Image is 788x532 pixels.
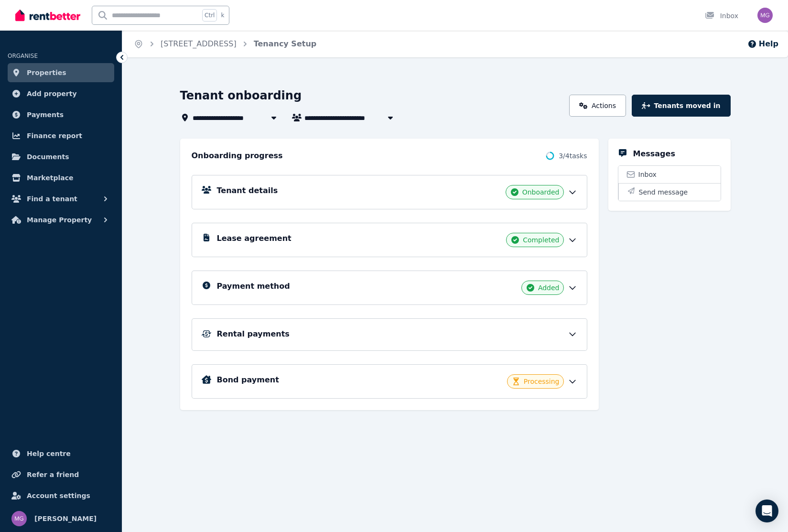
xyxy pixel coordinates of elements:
h5: Rental payments [217,328,290,340]
span: k [221,11,224,19]
span: Send message [639,187,688,197]
a: Refer a friend [8,465,114,484]
span: Processing [524,377,560,386]
span: Documents [27,151,69,163]
h5: Bond payment [217,374,279,386]
button: Manage Property [8,210,114,229]
span: ORGANISE [8,53,38,59]
a: [STREET_ADDRESS] [161,39,237,48]
span: Tenancy Setup [254,38,317,50]
span: Ctrl [202,9,217,22]
img: Bond Details [202,375,211,384]
button: Tenants moved in [632,95,730,117]
img: RentBetter [15,8,80,22]
button: Help [747,38,778,50]
a: Properties [8,63,114,82]
a: Actions [569,95,626,117]
a: Finance report [8,126,114,145]
span: [PERSON_NAME] [34,513,97,524]
span: Payments [27,109,64,120]
span: Marketplace [27,172,73,184]
h5: Tenant details [217,185,278,196]
span: Manage Property [27,214,92,226]
a: Account settings [8,486,114,505]
img: Mark Grolimund [11,511,27,526]
img: Mark Grolimund [757,8,773,23]
a: Add property [8,84,114,103]
h1: Tenant onboarding [180,88,302,103]
a: Payments [8,105,114,124]
button: Send message [618,183,721,201]
span: Find a tenant [27,193,77,205]
div: Inbox [705,11,738,21]
span: Account settings [27,490,90,501]
div: Open Intercom Messenger [756,499,778,522]
a: Help centre [8,444,114,463]
nav: Breadcrumb [122,31,328,57]
span: Refer a friend [27,469,79,480]
span: Add property [27,88,77,99]
span: Help centre [27,448,71,459]
img: Rental Payments [202,330,211,337]
h2: Onboarding progress [192,150,283,162]
a: Inbox [618,166,721,183]
h5: Lease agreement [217,233,291,244]
span: Onboarded [522,187,560,197]
span: Added [538,283,560,293]
h5: Messages [633,148,675,160]
a: Marketplace [8,168,114,187]
a: Documents [8,147,114,166]
span: Completed [523,235,559,245]
span: Inbox [638,170,657,179]
span: Finance report [27,130,82,141]
span: 3 / 4 tasks [559,151,587,161]
h5: Payment method [217,281,290,292]
span: Properties [27,67,66,78]
button: Find a tenant [8,189,114,208]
